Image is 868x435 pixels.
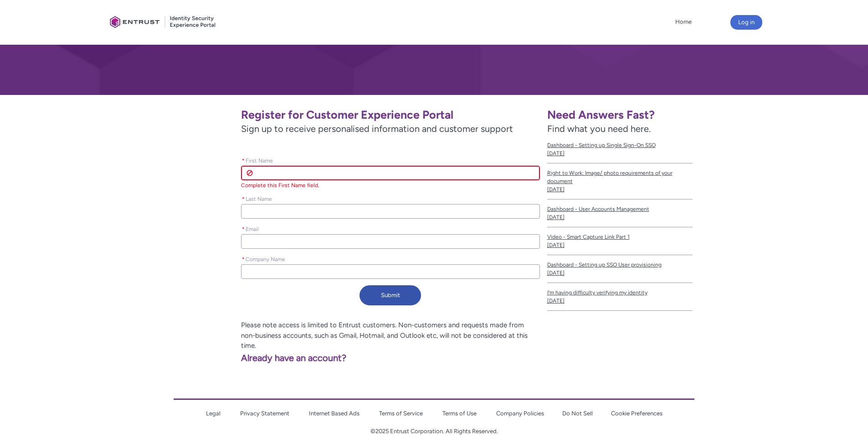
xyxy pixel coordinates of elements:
[242,226,245,232] abbr: required
[241,155,277,165] label: First Name
[113,320,540,351] p: Please note access is limited to Entrust customers. Non-customers and requests made from non-busi...
[379,410,423,417] a: Terms of Service
[706,224,868,435] iframe: Qualified Messenger
[547,108,693,122] h1: Need Answers Fast?
[673,15,694,29] a: Home
[547,169,693,185] span: Right to Work: Image/ photo requirements of your document
[113,352,347,363] a: Already have an account?
[547,283,693,311] a: I’m having difficulty verifying my identity[DATE]
[241,253,289,263] label: Company Name
[547,136,693,163] a: Dashboard - Setting up Single Sign-On SSO[DATE]
[562,410,593,417] a: Do Not Sell
[547,199,693,227] a: Dashboard - User Accounts Management[DATE]
[547,233,693,241] span: Video - Smart Capture Link Part 1
[547,123,651,134] span: Find what you need here.
[309,410,360,417] a: Internet Based Ads
[730,15,762,30] button: Log in
[611,410,663,417] a: Cookie Preferences
[547,141,693,149] span: Dashboard - Setting up Single Sign-On SSO
[240,410,289,417] a: Privacy Statement
[241,193,276,203] label: Last Name
[547,298,565,304] lightning-formatted-date-time: [DATE]
[547,205,693,213] span: Dashboard - User Accounts Management
[241,108,539,122] h1: Register for Customer Experience Portal
[360,285,421,305] button: Submit
[547,255,693,283] a: Dashboard - Setting up SSO User provisioning[DATE]
[547,227,693,255] a: Video - Smart Capture Link Part 1[DATE]
[547,288,693,297] span: I’m having difficulty verifying my identity
[547,150,565,157] lightning-formatted-date-time: [DATE]
[547,163,693,199] a: Right to Work: Image/ photo requirements of your document[DATE]
[547,242,565,248] lightning-formatted-date-time: [DATE]
[242,196,245,202] abbr: required
[442,410,477,417] a: Terms of Use
[241,181,539,189] div: Complete this First Name field.
[547,186,565,193] lightning-formatted-date-time: [DATE]
[242,256,245,262] abbr: required
[547,261,693,269] span: Dashboard - Setting up SSO User provisioning
[547,214,565,220] lightning-formatted-date-time: [DATE]
[242,157,245,164] abbr: required
[241,223,262,233] label: Email
[206,410,221,417] a: Legal
[241,122,539,136] span: Sign up to receive personalised information and customer support
[496,410,544,417] a: Company Policies
[547,270,565,276] lightning-formatted-date-time: [DATE]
